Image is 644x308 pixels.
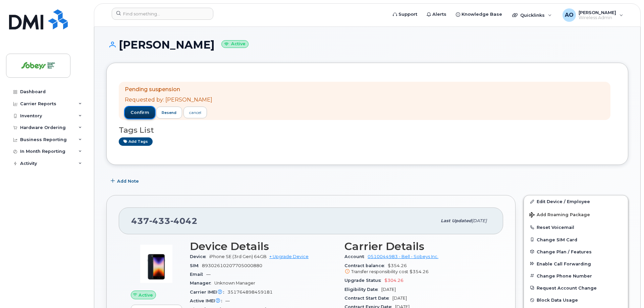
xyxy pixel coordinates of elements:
[392,296,407,301] span: [DATE]
[524,294,628,306] button: Block Data Usage
[149,216,170,226] span: 433
[162,110,176,115] span: resend
[119,126,616,134] h3: Tags List
[170,216,198,226] span: 4042
[106,39,628,51] h1: [PERSON_NAME]
[189,110,201,116] div: cancel
[125,107,155,119] button: confirm
[190,254,209,259] span: Device
[524,207,628,221] button: Add Roaming Package
[441,218,472,223] span: Last updated
[156,107,182,119] button: resend
[344,263,388,268] span: Contract balance
[524,282,628,294] button: Request Account Change
[136,244,176,284] img: image20231002-3703462-1angbar.jpeg
[209,254,267,259] span: iPhone SE (3rd Gen) 64GB
[368,254,438,259] a: 0510044983 - Bell - Sobeys Inc.
[537,249,592,254] span: Change Plan / Features
[344,278,384,283] span: Upgrade Status
[537,261,591,266] span: Enable Call Forwarding
[225,298,230,303] span: —
[125,96,212,104] p: Requested by: [PERSON_NAME]
[214,281,255,286] span: Unknown Manager
[125,86,212,94] p: Pending suspension
[524,258,628,270] button: Enable Call Forwarding
[190,240,336,252] h3: Device Details
[183,107,207,118] a: cancel
[351,269,408,274] span: Transfer responsibility cost
[410,269,429,274] span: $354.26
[206,272,211,277] span: —
[524,246,628,258] button: Change Plan / Features
[190,290,227,295] span: Carrier IMEI
[117,178,139,184] span: Add Note
[190,281,214,286] span: Manager
[344,240,491,252] h3: Carrier Details
[190,263,202,268] span: SIM
[221,40,249,48] small: Active
[344,287,381,292] span: Eligibility Date
[130,110,149,116] span: confirm
[472,218,487,223] span: [DATE]
[227,290,273,295] span: 351764898459181
[190,272,206,277] span: Email
[119,137,153,146] a: Add tags
[344,296,392,301] span: Contract Start Date
[344,263,491,275] span: $354.26
[106,175,145,187] button: Add Note
[524,221,628,233] button: Reset Voicemail
[524,270,628,282] button: Change Phone Number
[384,278,404,283] span: $304.26
[529,212,590,219] span: Add Roaming Package
[202,263,262,268] span: 89302610207705000880
[139,292,153,298] span: Active
[381,287,396,292] span: [DATE]
[190,298,225,303] span: Active IMEI
[131,216,198,226] span: 437
[524,234,628,246] button: Change SIM Card
[524,195,628,207] a: Edit Device / Employee
[269,254,309,259] a: + Upgrade Device
[344,254,368,259] span: Account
